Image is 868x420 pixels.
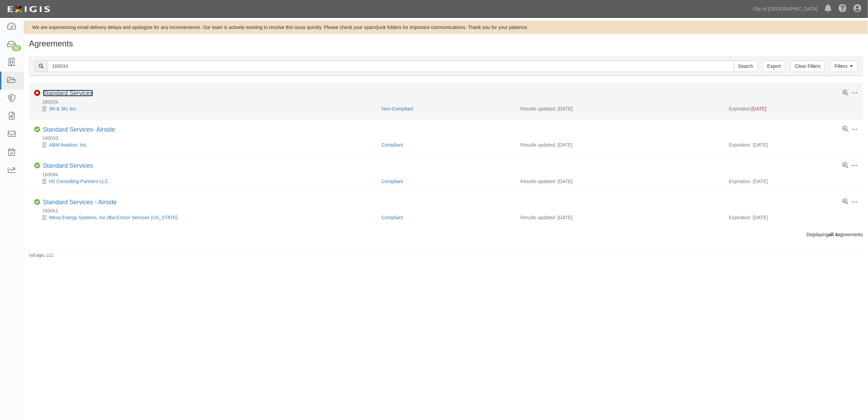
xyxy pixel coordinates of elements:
[24,231,868,238] div: Displaying agreements
[43,90,93,96] a: Standard Services
[729,141,858,148] div: Expiration: [DATE]
[34,135,863,141] div: 160033
[33,253,54,258] a: Exigis, LLC
[29,253,54,258] small: by
[43,126,115,134] div: Standard Services- Airside
[34,99,863,105] div: 160034
[34,163,40,169] i: Compliant
[34,207,863,214] div: 160041
[49,179,108,184] a: H2 Consulting Partners LLC
[43,199,117,206] div: Standard Services - Airside
[49,106,77,111] a: 3H & 3H, Inc.
[521,214,719,221] div: Results updated: [DATE]
[381,106,413,111] a: Non-Compliant
[842,126,848,132] a: View results summary
[521,141,719,148] div: Results updated: [DATE]
[842,163,848,169] a: View results summary
[763,60,785,72] a: Export
[34,105,376,112] div: 3H & 3H, Inc.
[34,141,376,148] div: ABM Aviation, Inc.
[34,171,863,178] div: 160094
[381,179,403,184] a: Compliant
[752,106,767,111] span: [DATE]
[750,2,821,16] a: City of [GEOGRAPHIC_DATA]
[521,105,719,112] div: Results updated: [DATE]
[830,60,857,72] a: Filters
[24,24,868,31] div: We are experiencing email delivery delays and apologize for any inconvenience. Our team is active...
[729,214,858,221] div: Expiration: [DATE]
[828,232,838,237] b: all 4
[43,199,117,206] a: Standard Services - Airside
[34,214,376,221] div: Mesa Energy Systems, Inc.dba Emcor Services Arizona
[49,142,88,148] a: ABM Aviation, Inc.
[790,60,825,72] a: Clear Filters
[48,60,734,72] input: Search
[12,45,21,51] div: 82
[34,178,376,185] div: H2 Consulting Partners LLC
[34,199,40,205] i: Compliant
[381,142,403,148] a: Compliant
[729,105,858,112] div: Expiration:
[43,162,93,170] div: Standard Services
[34,90,40,96] i: Non-Compliant
[838,5,847,13] i: Help Center - Complianz
[43,90,93,97] div: Standard Services
[842,90,848,96] a: View results summary
[43,126,115,133] a: Standard Services- Airside
[734,60,758,72] input: Search
[5,3,52,15] img: logo-5460c22ac91f19d4615b14bd174203de0afe785f0fc80cf4dbbc73dc1793850b.png
[43,162,93,169] a: Standard Services
[381,215,403,220] a: Compliant
[34,126,40,133] i: Compliant
[29,39,863,48] h1: Agreements
[49,215,178,220] a: Mesa Energy Systems, Inc.dba Emcor Services [US_STATE]
[729,178,858,185] div: Expiration: [DATE]
[842,199,848,205] a: View results summary
[521,178,719,185] div: Results updated: [DATE]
